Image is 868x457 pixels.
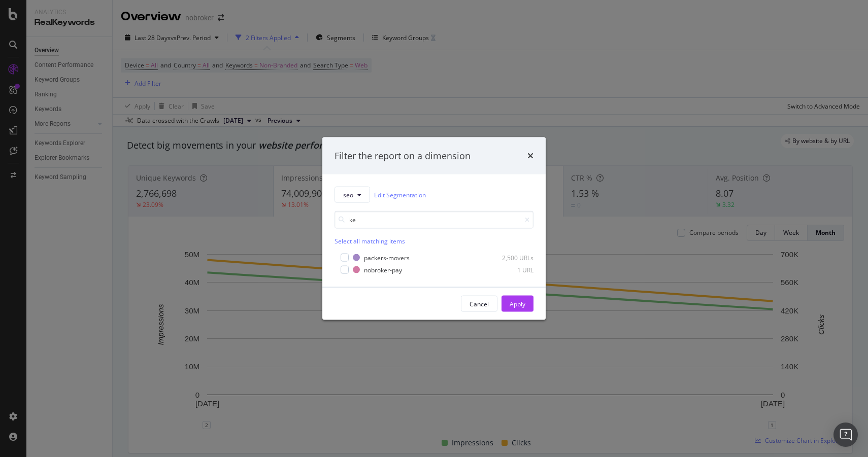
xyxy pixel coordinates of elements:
span: seo [343,190,353,199]
div: times [527,149,533,162]
a: Edit Segmentation [374,189,426,200]
div: packers-movers [364,253,410,262]
div: modal [322,137,546,320]
div: 2,500 URLs [484,253,533,262]
div: Filter the report on a dimension [335,149,471,162]
div: Select all matching items [335,237,533,245]
div: nobroker-pay [364,265,402,274]
button: Apply [502,296,533,312]
button: seo [335,187,370,203]
input: Search [335,211,533,229]
div: 1 URL [484,265,533,274]
div: Open Intercom Messenger [833,423,858,447]
div: Cancel [470,299,489,308]
div: Apply [510,299,525,308]
button: Cancel [461,296,497,312]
